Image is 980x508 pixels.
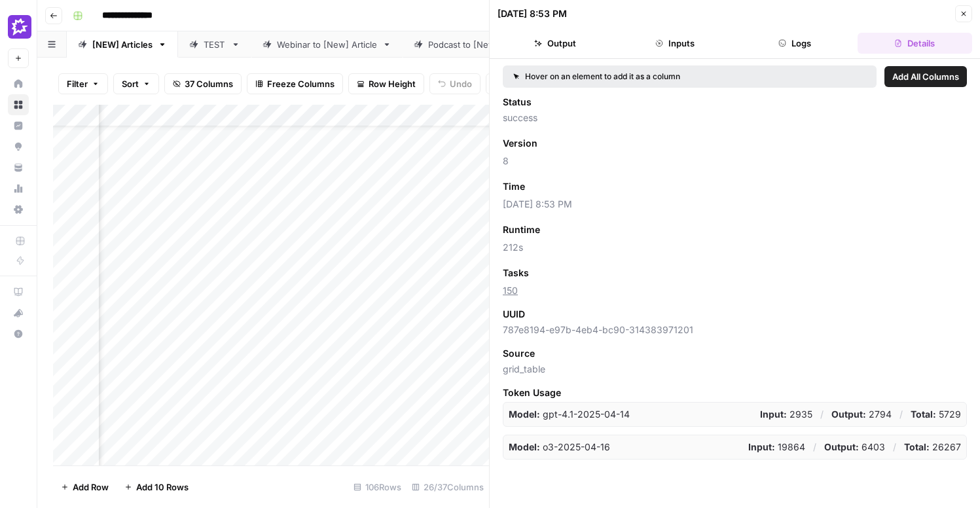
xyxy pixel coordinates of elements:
span: Tasks [503,266,529,280]
p: 5729 [911,408,961,421]
p: / [820,408,824,421]
div: Podcast to [New] Article [428,38,528,51]
div: [DATE] 8:53 PM [498,7,567,20]
p: 19864 [748,441,805,454]
span: Filter [67,77,88,90]
div: What's new? [9,303,28,323]
button: Details [858,33,972,54]
a: Podcast to [New] Article [403,31,554,58]
div: TEST [204,38,226,51]
p: o3-2025-04-16 [509,441,610,454]
span: 212s [503,241,967,254]
button: Sort [113,73,159,94]
a: 150 [503,285,518,296]
button: What's new? [8,302,29,323]
span: Runtime [503,223,540,236]
p: / [899,408,903,421]
span: 37 Columns [185,77,233,90]
strong: Output: [824,441,859,452]
span: Sort [122,77,139,90]
span: Freeze Columns [267,77,335,90]
span: success [503,111,967,124]
button: Add Row [53,477,117,498]
p: / [813,441,816,454]
button: Undo [429,73,481,94]
span: Add All Columns [892,70,959,83]
span: Undo [450,77,472,90]
button: Logs [738,33,852,54]
a: Your Data [8,157,29,178]
span: 787e8194-e97b-4eb4-bc90-314383971201 [503,323,967,336]
a: Opportunities [8,136,29,157]
div: Hover on an element to add it as a column [513,71,773,82]
span: Time [503,180,525,193]
a: Usage [8,178,29,199]
button: Output [498,33,612,54]
button: Add 10 Rows [117,477,196,498]
span: Source [503,347,535,360]
p: gpt-4.1-2025-04-14 [509,408,630,421]
p: 2794 [831,408,892,421]
a: Webinar to [New] Article [251,31,403,58]
strong: Input: [760,408,787,420]
span: Row Height [369,77,416,90]
a: AirOps Academy [8,281,29,302]
span: Add Row [73,481,109,494]
strong: Model: [509,441,540,452]
a: [NEW] Articles [67,31,178,58]
button: Filter [58,73,108,94]
div: Webinar to [New] Article [277,38,377,51]
button: Row Height [348,73,424,94]
a: TEST [178,31,251,58]
span: Version [503,137,537,150]
button: Workspace: Gong [8,10,29,43]
a: Insights [8,115,29,136]
span: grid_table [503,363,967,376]
a: Home [8,73,29,94]
p: 26267 [904,441,961,454]
strong: Model: [509,408,540,420]
span: 8 [503,154,967,168]
span: UUID [503,308,525,321]
img: Gong Logo [8,15,31,39]
span: Token Usage [503,386,967,399]
strong: Total: [904,441,930,452]
span: Status [503,96,532,109]
button: Inputs [617,33,732,54]
div: 26/37 Columns [407,477,489,498]
button: Freeze Columns [247,73,343,94]
button: Help + Support [8,323,29,344]
button: 37 Columns [164,73,242,94]
button: Add All Columns [884,66,967,87]
a: Browse [8,94,29,115]
div: [NEW] Articles [92,38,153,51]
p: / [893,441,896,454]
span: [DATE] 8:53 PM [503,198,967,211]
a: Settings [8,199,29,220]
span: Add 10 Rows [136,481,189,494]
p: 6403 [824,441,885,454]
strong: Output: [831,408,866,420]
div: 106 Rows [348,477,407,498]
strong: Input: [748,441,775,452]
p: 2935 [760,408,812,421]
strong: Total: [911,408,936,420]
